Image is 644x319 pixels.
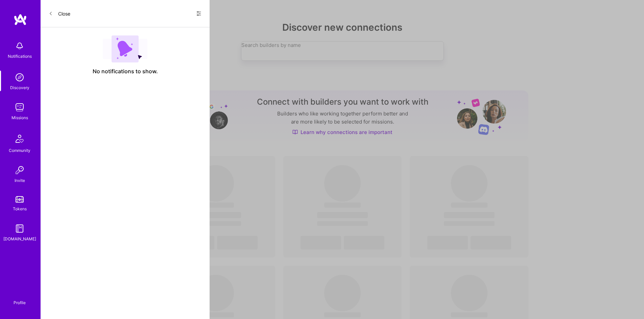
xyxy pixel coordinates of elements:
img: discovery [13,71,26,84]
div: Community [9,147,30,154]
img: bell [13,39,26,53]
img: Community [11,131,28,147]
img: Invite [13,163,26,177]
div: Invite [15,177,25,184]
div: Notifications [8,53,32,60]
div: Profile [14,299,26,305]
div: Discovery [10,84,29,91]
img: logo [14,14,27,26]
img: guide book [13,222,26,235]
span: No notifications to show. [93,68,158,75]
div: Missions [11,114,28,121]
button: Close [49,8,70,19]
img: empty [103,35,147,62]
div: [DOMAIN_NAME] [3,235,36,242]
a: Profile [11,292,28,305]
div: Tokens [13,205,27,212]
img: tokens [16,196,24,203]
img: teamwork [13,101,26,114]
